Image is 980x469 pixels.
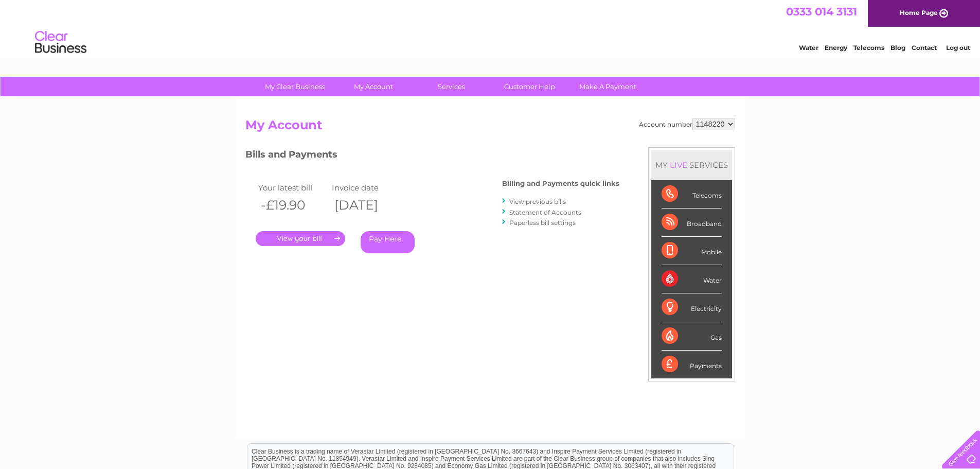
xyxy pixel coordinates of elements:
[256,231,345,246] a: .
[825,44,847,51] a: Energy
[662,265,722,293] div: Water
[651,150,732,180] div: MY SERVICES
[799,44,818,51] a: Water
[662,209,722,237] div: Broadband
[786,5,857,18] a: 0333 014 3131
[34,27,87,58] img: logo.png
[253,77,337,96] a: My Clear Business
[409,77,494,96] a: Services
[853,44,884,51] a: Telecoms
[487,77,572,96] a: Customer Help
[256,181,330,195] td: Your latest bill
[245,147,619,165] h3: Bills and Payments
[662,322,722,351] div: Gas
[946,44,970,51] a: Log out
[331,77,416,96] a: My Account
[329,195,403,216] th: [DATE]
[509,198,566,205] a: View previous bills
[565,77,650,96] a: Make A Payment
[361,231,415,253] a: Pay Here
[639,118,735,130] div: Account number
[668,160,689,170] div: LIVE
[662,237,722,265] div: Mobile
[662,293,722,322] div: Electricity
[329,181,403,195] td: Invoice date
[502,180,619,187] h4: Billing and Payments quick links
[912,44,937,51] a: Contact
[509,209,581,216] a: Statement of Accounts
[245,118,735,137] h2: My Account
[256,195,330,216] th: -£19.90
[247,6,734,50] div: Clear Business is a trading name of Verastar Limited (registered in [GEOGRAPHIC_DATA] No. 3667643...
[662,351,722,378] div: Payments
[509,219,576,227] a: Paperless bill settings
[890,44,905,51] a: Blog
[662,180,722,209] div: Telecoms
